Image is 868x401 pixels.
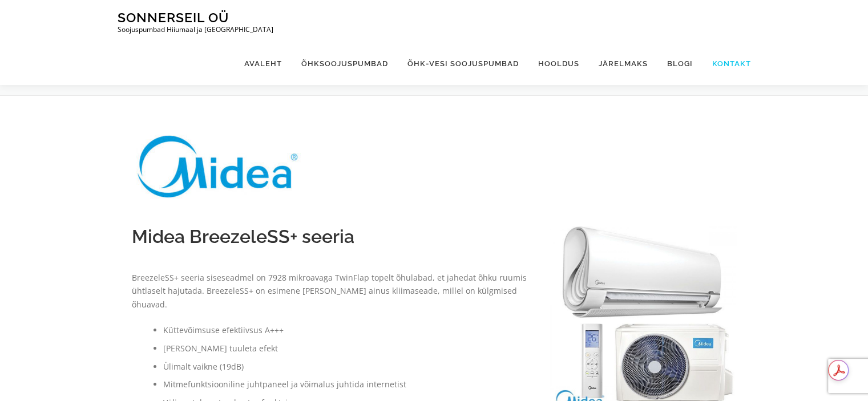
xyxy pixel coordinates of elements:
a: Hooldus [528,42,589,85]
a: Õhksoojuspumbad [292,42,398,85]
li: Mitmefunktsiooniline juhtpaneel ja võimalus juhtida internetist [163,378,527,391]
a: Avaleht [235,42,292,85]
a: Kontakt [703,42,751,85]
a: Sonnerseil OÜ [118,10,229,25]
li: Ülimalt vaikne (19dB) [163,360,527,374]
p: BreezeleSS+ seeria siseseadmel on 7928 mikroavaga TwinFlap topelt õhulabad, et jahedat õhku ruumi... [132,271,527,311]
li: Küttevõimsuse efektiivsus A+++ [163,323,527,337]
a: Õhk-vesi soojuspumbad [398,42,528,85]
a: Blogi [657,42,703,85]
span: Midea BreezeleSS+ seeria [132,226,354,247]
p: Soojuspumbad Hiiumaal ja [GEOGRAPHIC_DATA] [118,26,273,34]
a: Järelmaks [589,42,657,85]
li: [PERSON_NAME] tuuleta efekt [163,342,527,355]
img: Midea [132,130,303,203]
